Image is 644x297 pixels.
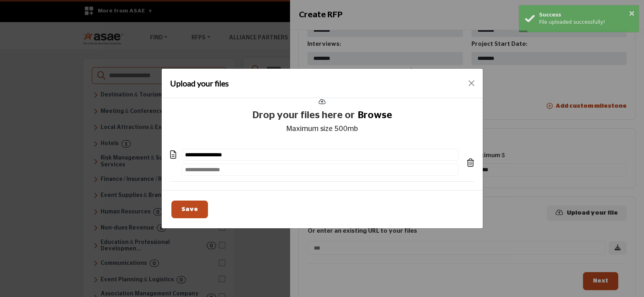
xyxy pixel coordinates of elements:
[171,201,208,219] button: Save
[286,125,358,133] span: Maximum size 500mb
[539,11,633,18] div: Success
[181,206,198,212] span: Save
[539,18,633,26] div: File uploaded successfully!
[252,110,355,120] span: Drop your files here or
[170,77,229,89] h4: Upload your files
[358,110,392,120] span: Browse
[628,9,635,17] button: ×
[466,78,477,89] button: Close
